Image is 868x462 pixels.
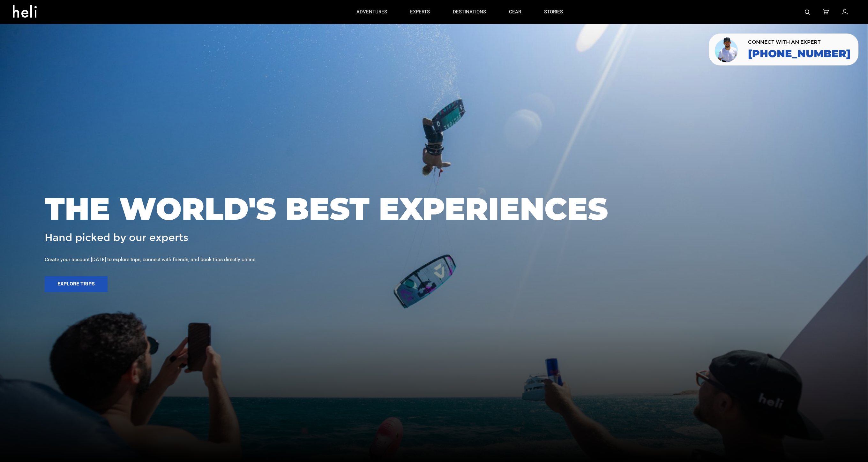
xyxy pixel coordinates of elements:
[453,9,486,15] p: destinations
[748,40,850,45] span: CONNECT WITH AN EXPERT
[45,232,188,243] span: Hand picked by our experts
[45,276,108,292] button: Explore Trips
[356,9,387,15] p: adventures
[714,36,740,63] img: contact our team
[805,10,810,15] img: search-bar-icon.svg
[45,256,823,263] div: Create your account [DATE] to explore trips, connect with friends, and book trips directly online.
[410,9,430,15] p: experts
[45,192,608,226] span: THE WORLD'S BEST EXPERIENCES
[748,48,850,59] a: [PHONE_NUMBER]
